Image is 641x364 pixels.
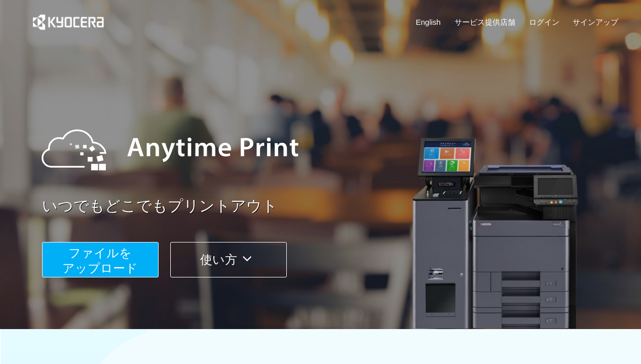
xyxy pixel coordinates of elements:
button: ファイルを​​アップロード [42,242,159,277]
span: ファイルを ​​アップロード [62,246,138,275]
a: サービス提供店舗 [455,17,515,27]
a: English [416,17,441,27]
button: 使い方 [170,242,287,277]
a: サインアップ [573,17,618,27]
a: ログイン [529,17,559,27]
a: いつでもどこでもプリントアウト [42,195,625,217]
